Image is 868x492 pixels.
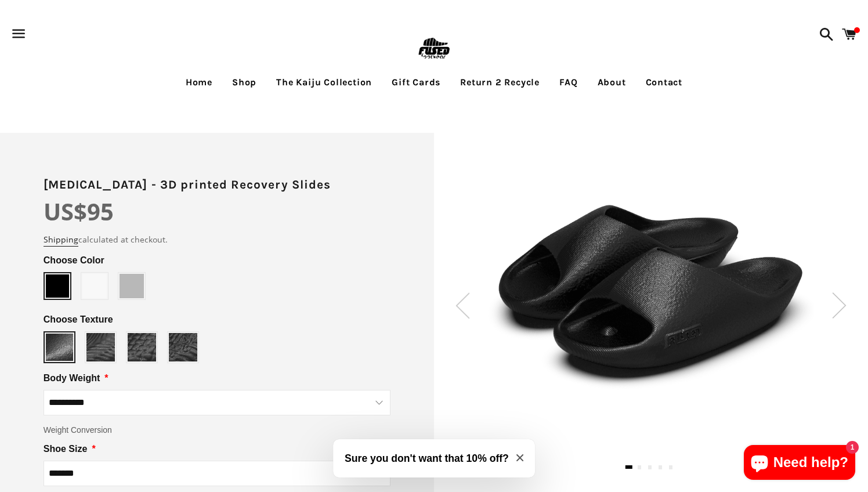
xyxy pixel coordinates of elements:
[128,333,156,361] img: https://cdn.shopify.com/s/files/1/2395/9785/files/Texture-Weave.png?v=1740121232
[46,334,73,361] img: https://cdn.shopify.com/s/files/1/2395/9785/files/Texture-Slate.png?v=1740121210
[589,68,635,97] a: About
[44,234,78,247] a: Shipping
[669,465,672,469] button: 5
[44,371,102,385] span: Body Weight
[551,68,586,97] a: FAQ
[177,68,221,97] a: Home
[44,254,107,267] span: Choose Color
[44,176,390,193] h2: [MEDICAL_DATA] - 3D printed Recovery Slides
[659,465,662,469] button: 4
[44,196,114,227] span: US$95
[86,333,115,361] img: https://cdn.shopify.com/s/files/1/2395/9785/files/Texture-Eirean.png?v=1740121219
[637,68,692,97] a: Contact
[740,445,859,483] inbox-online-store-chat: Shopify online store chat
[169,333,197,361] img: https://cdn.shopify.com/s/files/1/2395/9785/files/Texture-Gyri.png?v=1740121242
[638,465,641,469] button: 2
[44,313,115,327] span: Choose Texture
[383,68,449,97] a: Gift Cards
[267,68,381,97] a: The Kaiju Collection
[44,390,390,415] input: Body Weight
[455,292,470,319] img: SVG Icon
[489,189,814,395] img: Slate-Black
[648,465,652,469] button: 3
[223,68,265,97] a: Shop
[44,424,112,436] span: Weight Conversion
[44,442,90,456] span: Shoe Size
[415,30,453,68] img: FUSEDfootwear
[44,233,390,246] div: calculated at checkout.
[625,465,633,469] button: 1
[832,292,847,319] img: SVG Icon
[451,68,548,97] a: Return 2 Recycle
[44,461,390,486] input: Shoe Size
